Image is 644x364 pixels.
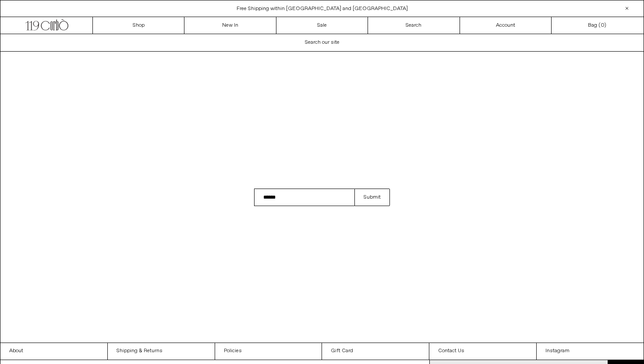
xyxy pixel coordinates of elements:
[237,5,408,12] a: Free Shipping within [GEOGRAPHIC_DATA] and [GEOGRAPHIC_DATA]
[429,343,536,360] a: Contact Us
[305,39,340,46] span: Search our site
[601,22,604,29] span: 0
[322,343,429,360] a: Gift Card
[354,189,390,206] button: Submit
[254,189,354,206] input: Search
[552,17,643,34] a: Bag ()
[601,21,606,29] span: )
[108,343,215,360] a: Shipping & Returns
[215,343,322,360] a: Policies
[537,343,644,360] a: Instagram
[460,17,552,34] a: Account
[93,17,184,34] a: Shop
[0,343,107,360] a: About
[368,17,460,34] a: Search
[276,17,368,34] a: Sale
[184,17,276,34] a: New In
